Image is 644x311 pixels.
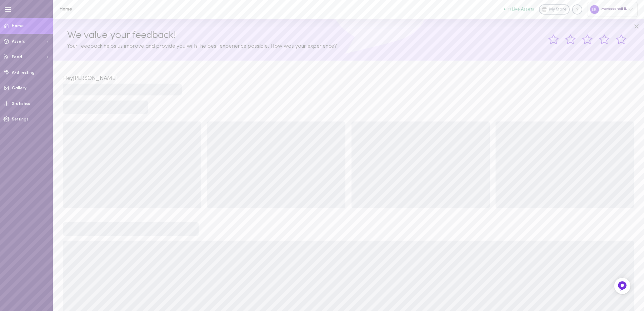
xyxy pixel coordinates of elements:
span: Gallery [12,86,26,90]
button: 11 Live Assets [504,7,534,12]
span: A/B testing [12,71,35,75]
span: Feed [12,55,22,59]
span: My Store [549,7,567,13]
a: My Store [539,4,570,15]
span: Your feedback helps us improve and provide you with the best experience possible. How was your ex... [67,44,337,49]
div: Knowledge center [572,4,582,15]
img: Feedback Button [617,281,627,291]
span: We value your feedback! [67,30,176,41]
span: Home [12,24,24,28]
h1: Home [59,7,171,12]
span: Settings [12,117,28,121]
div: Moroccanoil IL [587,2,638,17]
span: Assets [12,40,25,44]
span: Hey [PERSON_NAME] [63,76,117,81]
span: Statistics [12,102,30,106]
a: 11 Live Assets [504,7,539,12]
